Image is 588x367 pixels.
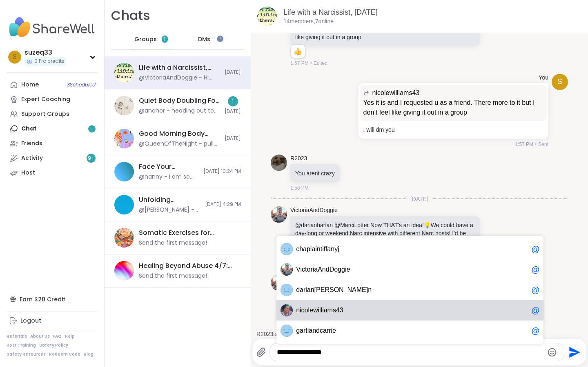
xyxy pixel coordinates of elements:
[111,7,150,25] h1: Chats
[547,347,557,357] button: Emoji picker
[225,69,241,76] span: [DATE]
[139,162,198,171] div: Face Your Abuser!, [DATE]
[276,280,543,300] a: ddarian[PERSON_NAME]n@
[114,96,134,115] img: Quiet Body Doubling For Productivity - Monday, Oct 13
[114,63,134,82] img: Life with a Narcissist, Oct 13
[281,263,293,276] div: VictoriaAndDoggie
[256,330,294,338] div: R2023 is typing
[271,274,287,291] img: https://sharewell-space-live.sfo3.digitaloceanspaces.com/user-generated/cca46633-8413-4581-a5b3-c...
[49,352,80,357] a: Redeem Code
[139,96,220,105] div: Quiet Body Doubling For Productivity - [DATE]
[326,265,350,274] span: dDoggie
[65,334,75,339] a: Help
[7,343,36,348] a: Host Training
[531,265,539,274] div: @
[405,195,433,203] span: [DATE]
[277,348,543,356] textarea: Type your message
[7,107,98,122] a: Support Groups
[21,81,39,89] div: Home
[276,259,543,280] a: VVictoriaAndDoggie@
[271,206,287,223] img: https://sharewell-space-live.sfo3.digitaloceanspaces.com/user-generated/cca46633-8413-4581-a5b3-c...
[295,169,335,177] p: You arent crazy
[88,155,95,162] span: 9 +
[314,60,327,67] span: Edited
[7,13,98,42] img: ShareWell Nav Logo
[205,201,241,208] span: [DATE] 4:29 PM
[67,82,96,88] span: 3 Scheduled
[281,263,293,276] img: V
[296,327,312,335] span: gartla
[276,321,543,341] a: ggartlandcarrie@
[139,74,220,82] div: @VictoriaAndDoggie - Hi [PERSON_NAME], I'm so glad you are honoring taking care of yourself. I"m ...
[531,285,539,295] div: @
[276,300,543,321] a: nnicolewilliams43@
[300,306,343,314] span: icolewilliams43
[293,48,302,55] button: Reactions: like
[7,151,98,166] a: Activity9+
[296,245,317,253] span: chaplai
[290,155,307,163] a: R2023
[139,195,200,204] div: Unfolding Narcissistic Abuse Post Effects , [DATE]
[295,221,475,254] p: @darianharlan @MarciLotter Now THAT's an idea! We could have a day-long or weekend Narc intensive...
[7,292,98,307] div: Earn $20 Credit
[217,35,223,42] iframe: Spotlight
[321,245,331,253] span: tiffa
[228,96,238,106] div: 1
[7,334,27,339] a: Referrals
[538,141,548,148] span: Sent
[317,245,321,253] span: n
[281,243,293,255] img: c
[139,272,207,280] div: Send the first message!
[7,92,98,107] a: Expert Coaching
[139,228,236,237] div: Somatic Exercises for nervous system regulation, [DATE]
[21,139,42,148] div: Friends
[296,306,300,314] span: n
[139,239,207,247] div: Send the first message!
[20,317,41,325] div: Logout
[363,98,543,117] p: Yes it is and I requested u as a friend. There more to it but I don’t feel like giving it out in ...
[7,166,98,180] a: Host
[7,314,98,328] a: Logout
[334,245,339,253] span: yj
[281,243,293,255] div: chaplaintiffanyj
[139,129,220,138] div: Good Morning Body Doubling For Productivity, [DATE]
[225,135,241,142] span: [DATE]
[281,284,293,296] div: darianharlan
[257,7,277,26] img: Life with a Narcissist, Oct 13
[139,107,220,115] div: @anchor - heading out to workout. thank you for hosting @QueenOfTheNight
[564,343,583,361] button: Send
[311,286,314,294] span: n
[225,108,241,115] span: [DATE]
[322,265,326,274] span: n
[283,18,334,26] p: 14 members, 7 online
[424,222,431,228] span: 💡
[164,36,165,43] span: 1
[296,265,322,274] span: VictoriaA
[21,169,35,177] div: Host
[139,206,200,214] div: @[PERSON_NAME] - Thank you so much for coming! ❤️
[312,327,316,335] span: n
[30,334,50,339] a: About Us
[7,77,98,92] a: Home3Scheduled
[114,195,134,214] img: Unfolding Narcissistic Abuse Post Effects , Oct 12
[281,284,293,296] img: d
[296,286,311,294] span: daria
[134,35,157,44] span: Groups
[21,154,43,162] div: Activity
[276,239,543,259] a: cchaplaintiffanyj@
[331,245,334,253] span: n
[372,88,420,98] span: nicolewilliams43
[139,261,236,270] div: Healing Beyond Abuse 4/7: Reclaiming Identity, [DATE]
[13,52,17,62] span: s
[84,352,94,357] a: Blog
[531,244,539,254] div: @
[314,286,368,294] span: [PERSON_NAME]
[39,343,68,348] a: Safety Policy
[310,60,312,67] span: •
[281,304,293,316] div: nicolewilliams43
[271,155,287,171] img: https://sharewell-space-live.sfo3.digitaloceanspaces.com/user-generated/c04ed9f1-55ba-444d-b4bc-4...
[290,184,309,192] span: 1:58 PM
[531,305,539,315] div: @
[557,76,562,87] span: s
[535,141,537,148] span: •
